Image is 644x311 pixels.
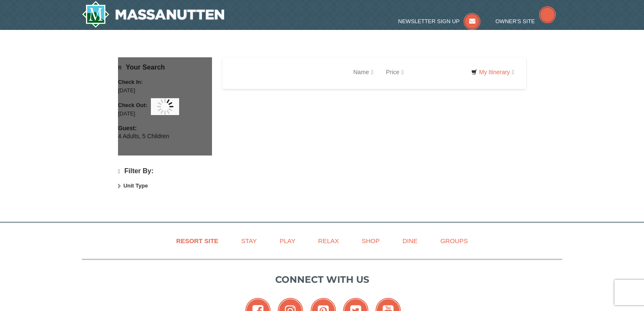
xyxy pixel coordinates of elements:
a: Play [269,231,306,250]
a: Dine [392,231,428,250]
img: wait gif [157,98,174,115]
a: Stay [231,231,267,250]
span: Newsletter Sign Up [398,18,460,24]
a: Newsletter Sign Up [398,18,481,24]
a: Massanutten Resort [82,1,224,28]
a: Price [380,64,410,80]
a: Relax [308,231,349,250]
img: Massanutten Resort Logo [82,1,224,28]
a: Shop [351,231,390,250]
a: Resort Site [166,231,229,250]
a: My Itinerary [466,66,520,78]
span: Owner's Site [496,18,535,24]
a: Owner's Site [496,18,556,24]
p: Connect with us [82,273,562,287]
h4: Filter By: [118,167,212,175]
a: Groups [430,231,478,250]
a: Name [347,64,379,80]
strong: Unit Type [123,182,148,189]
